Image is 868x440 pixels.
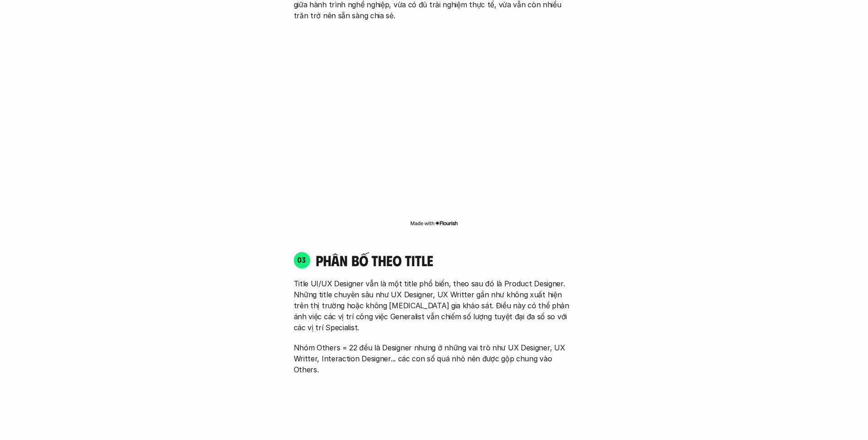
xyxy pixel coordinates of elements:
p: Nhóm Others = 22 đều là Designer nhưng ở những vai trò như UX Designer, UX Writter, Interaction D... [294,342,575,375]
p: Title UI/UX Designer vẫn là một title phổ biến, theo sau đó là Product Designer. Những title chuy... [294,278,575,333]
p: 03 [297,256,306,263]
img: Made with Flourish [410,220,458,227]
iframe: Interactive or visual content [286,26,583,218]
h4: phân bố theo title [316,252,575,269]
